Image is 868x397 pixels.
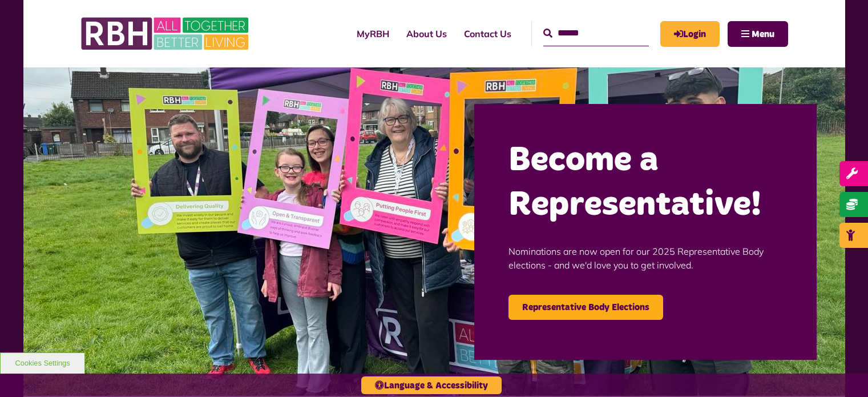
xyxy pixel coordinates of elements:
[508,227,782,289] p: Nominations are now open for our 2025 Representative Body elections - and we'd love you to get in...
[80,11,252,56] img: RBH
[23,67,845,396] img: Image (22)
[817,346,868,397] iframe: Netcall Web Assistant for live chat
[728,21,788,47] button: Navigation
[660,21,720,47] a: MyRBH
[752,30,774,39] span: Menu
[348,18,398,49] a: MyRBH
[361,376,502,394] button: Language & Accessibility
[455,18,520,49] a: Contact Us
[508,138,782,227] h2: Become a Representative!
[508,295,663,320] a: Representative Body Elections
[398,18,455,49] a: About Us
